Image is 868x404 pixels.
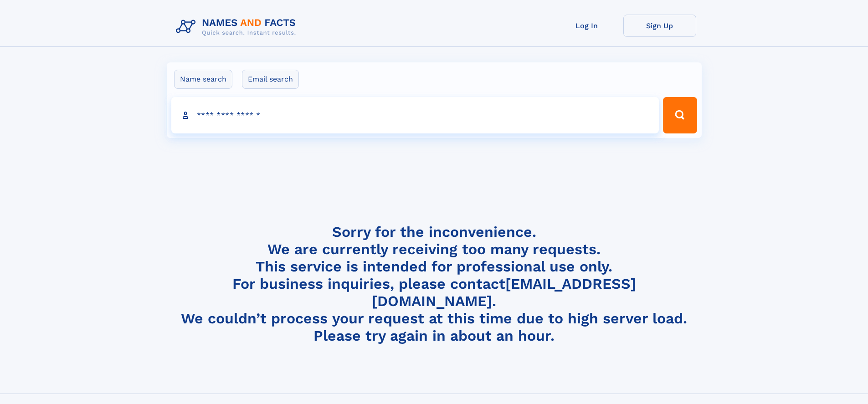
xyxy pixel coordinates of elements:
[623,15,696,37] a: Sign Up
[372,275,636,310] a: [EMAIL_ADDRESS][DOMAIN_NAME]
[550,15,623,37] a: Log In
[663,97,697,133] button: Search Button
[174,70,232,89] label: Name search
[172,223,696,345] h4: Sorry for the inconvenience. We are currently receiving too many requests. This service is intend...
[171,97,659,133] input: search input
[242,70,299,89] label: Email search
[172,15,303,39] img: Logo Names and Facts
